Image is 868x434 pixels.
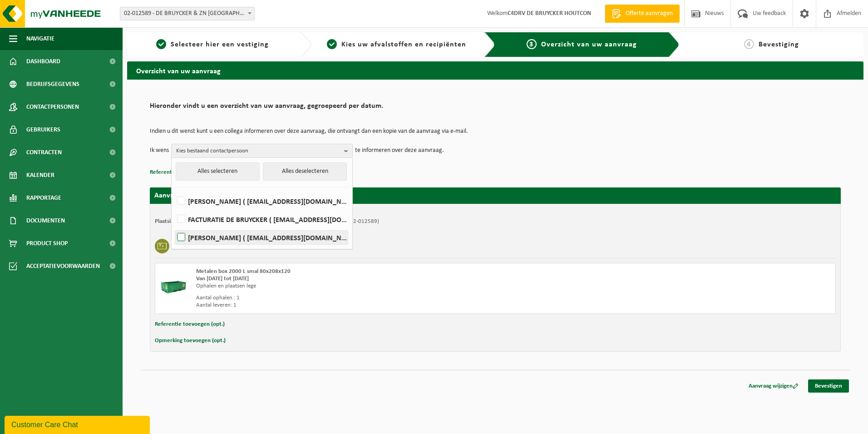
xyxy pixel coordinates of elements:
span: 3 [527,39,537,49]
span: 02-012589 - DE BRUYCKER & ZN NV - LAARNE [120,7,254,20]
span: Acceptatievoorwaarden [26,255,100,278]
span: Dashboard [26,50,60,73]
label: [PERSON_NAME] ( [EMAIL_ADDRESS][DOMAIN_NAME] ) [175,194,348,208]
label: [PERSON_NAME] ( [EMAIL_ADDRESS][DOMAIN_NAME] ) [175,231,348,244]
a: 2Kies uw afvalstoffen en recipiënten [316,39,478,50]
a: Bevestigen [808,379,849,393]
span: Contracten [26,141,62,164]
img: PB-MB-2000-MET-GN-01.png [160,268,187,295]
strong: Aanvraag voor [DATE] [154,192,222,199]
button: Alles deselecteren [263,162,347,181]
span: Bevestiging [759,41,799,48]
strong: Van [DATE] tot [DATE] [196,276,249,282]
strong: C4DRV DE BRUYCKER HOUTCON [508,10,591,17]
span: Documenten [26,209,65,232]
label: FACTURATIE DE BRUYCKER ( [EMAIL_ADDRESS][DOMAIN_NAME] ) [175,212,348,226]
button: Opmerking toevoegen (opt.) [155,335,226,347]
span: Offerte aanvragen [623,9,675,18]
span: Navigatie [26,27,54,50]
button: Kies bestaand contactpersoon [171,144,353,157]
button: Referentie toevoegen (opt.) [150,167,220,178]
span: Kies bestaand contactpersoon [176,144,340,158]
span: 02-012589 - DE BRUYCKER & ZN NV - LAARNE [120,7,255,20]
p: te informeren over deze aanvraag. [355,144,444,157]
span: Rapportage [26,187,61,209]
span: Kalender [26,164,54,187]
p: Indien u dit wenst kunt u een collega informeren over deze aanvraag, die ontvangt dan een kopie v... [150,128,841,135]
span: Selecteer hier een vestiging [171,41,269,48]
p: Ik wens [150,144,169,157]
strong: Plaatsingsadres: [155,218,194,224]
div: Aantal ophalen : 1 [196,294,532,302]
h2: Overzicht van uw aanvraag [127,61,863,79]
a: 1Selecteer hier een vestiging [132,39,293,50]
button: Alles selecteren [176,162,260,181]
span: Contactpersonen [26,96,79,118]
iframe: chat widget [5,414,152,434]
span: Metalen box 2000 L smal 80x208x120 [196,268,291,274]
div: Ophalen en plaatsen lege [196,283,532,290]
span: Kies uw afvalstoffen en recipiënten [341,41,466,48]
div: Aantal leveren: 1 [196,302,532,309]
span: Product Shop [26,232,68,255]
a: Offerte aanvragen [605,5,680,23]
span: Gebruikers [26,118,60,141]
span: Bedrijfsgegevens [26,73,79,96]
span: Overzicht van uw aanvraag [541,41,637,48]
span: 1 [156,39,166,49]
span: 2 [327,39,337,49]
h2: Hieronder vindt u een overzicht van uw aanvraag, gegroepeerd per datum. [150,102,841,115]
span: 4 [744,39,754,49]
button: Referentie toevoegen (opt.) [155,318,225,330]
a: Aanvraag wijzigen [742,379,805,393]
